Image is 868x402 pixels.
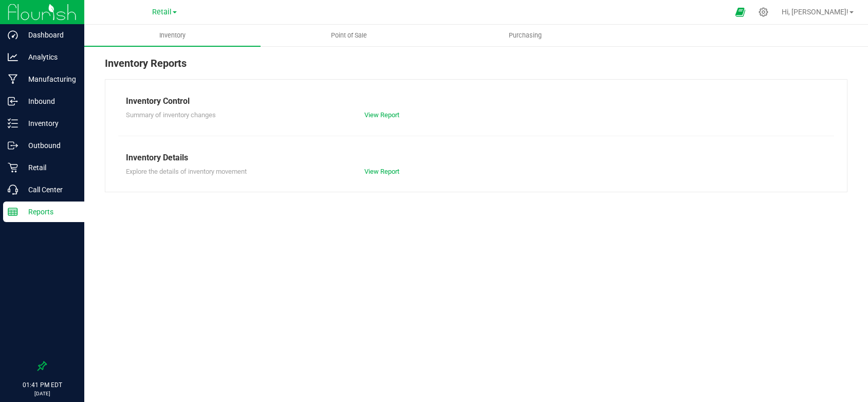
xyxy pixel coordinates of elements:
[18,161,80,174] p: Retail
[8,140,18,151] inline-svg: Outbound
[126,168,247,175] span: Explore the details of inventory movement
[8,207,18,217] inline-svg: Reports
[105,56,847,79] div: Inventory Reports
[364,111,399,119] a: View Report
[10,320,41,351] iframe: Resource center
[126,95,826,107] div: Inventory Control
[145,31,199,40] span: Inventory
[261,25,437,46] a: Point of Sale
[18,184,80,196] p: Call Center
[126,111,216,119] span: Summary of inventory changes
[37,361,47,371] label: Pin the sidebar to full width on large screens
[18,206,80,218] p: Reports
[8,52,18,62] inline-svg: Analytics
[8,162,18,173] inline-svg: Retail
[84,25,261,46] a: Inventory
[152,8,172,16] span: Retail
[8,30,18,40] inline-svg: Dashboard
[782,8,848,16] span: Hi, [PERSON_NAME]!
[8,74,18,84] inline-svg: Manufacturing
[364,168,399,175] a: View Report
[437,25,613,46] a: Purchasing
[8,185,18,195] inline-svg: Call Center
[757,7,770,17] div: Manage settings
[5,380,80,390] p: 01:41 PM EDT
[18,139,80,152] p: Outbound
[8,96,18,106] inline-svg: Inbound
[729,2,752,22] span: Open Ecommerce Menu
[5,390,80,397] p: [DATE]
[8,118,18,129] inline-svg: Inventory
[18,73,80,85] p: Manufacturing
[317,31,381,40] span: Point of Sale
[18,117,80,130] p: Inventory
[18,51,80,63] p: Analytics
[18,29,80,41] p: Dashboard
[495,31,556,40] span: Purchasing
[18,95,80,107] p: Inbound
[126,152,826,164] div: Inventory Details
